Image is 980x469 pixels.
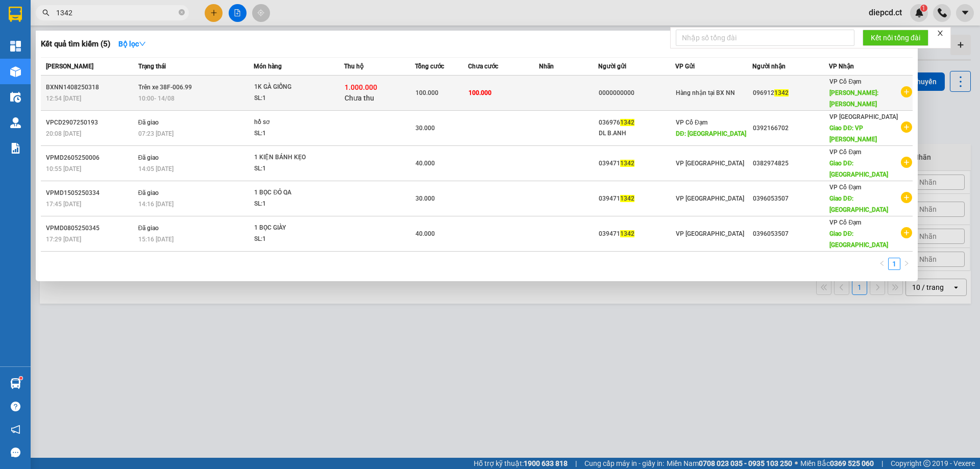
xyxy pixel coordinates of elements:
span: 17:29 [DATE] [46,236,81,243]
div: 0396053507 [753,229,829,239]
button: left [876,258,888,270]
strong: Bộ lọc [118,40,146,48]
div: VPMD2605250006 [46,153,135,163]
span: Thu hộ [344,63,363,70]
span: [PERSON_NAME] [46,63,93,70]
img: warehouse-icon [10,66,21,77]
sup: 1 [19,377,22,380]
span: 17:45 [DATE] [46,201,81,208]
span: DĐ: [GEOGRAPHIC_DATA] [676,130,746,137]
span: down [139,40,146,47]
div: SL: 1 [254,234,331,245]
li: Previous Page [876,258,888,270]
span: VP Cổ Đạm [829,184,861,191]
li: Next Page [900,258,913,270]
div: 0392166702 [753,123,829,134]
span: 30.000 [415,195,435,202]
span: 15:16 [DATE] [138,236,174,243]
div: SL: 1 [254,93,331,104]
span: 1342 [620,160,634,167]
span: 1.000.000 [345,83,377,91]
span: VP [GEOGRAPHIC_DATA] [676,230,744,237]
span: close-circle [179,9,185,15]
span: left [879,260,885,266]
img: warehouse-icon [10,117,21,128]
span: right [903,260,910,266]
span: 10:00 - 14/08 [138,95,175,102]
li: 1 [888,258,900,270]
div: 096912 [753,88,829,98]
span: 1342 [774,89,789,96]
img: warehouse-icon [10,378,21,389]
button: Kết nối tổng đài [863,30,928,46]
span: Đã giao [138,119,159,126]
img: dashboard-icon [10,41,21,52]
span: plus-circle [901,227,912,238]
span: Giao DĐ: [GEOGRAPHIC_DATA] [829,230,888,249]
span: 20:08 [DATE] [46,130,81,137]
div: 039471 [599,158,675,169]
span: Người gửi [598,63,626,70]
span: plus-circle [901,192,912,203]
span: 40.000 [415,160,435,167]
span: VP [GEOGRAPHIC_DATA] [676,160,744,167]
img: warehouse-icon [10,92,21,103]
span: [PERSON_NAME]: [PERSON_NAME] [829,89,878,108]
div: 039471 [599,229,675,239]
div: 0382974825 [753,158,829,169]
div: BXNN1408250318 [46,82,135,93]
span: 30.000 [415,125,435,132]
span: question-circle [11,402,20,411]
span: VP Cổ Đạm [829,219,861,226]
span: Kết nối tổng đài [871,32,920,43]
div: 0000000000 [599,88,675,98]
div: VPCD2907250193 [46,117,135,128]
span: Hàng nhận tại BX NN [676,89,735,96]
span: Đã giao [138,225,159,232]
div: 039471 [599,193,675,204]
div: 1 BỌC ĐỎ QA [254,187,331,199]
span: notification [11,425,20,434]
span: plus-circle [901,121,912,133]
span: plus-circle [901,157,912,168]
span: Nhãn [539,63,554,70]
span: Giao DĐ: [GEOGRAPHIC_DATA] [829,195,888,213]
span: 100.000 [469,89,492,96]
div: DL B.ANH [599,128,675,139]
div: VPMD0805250345 [46,223,135,234]
div: 036976 [599,117,675,128]
span: 100.000 [415,89,438,96]
div: 1 KIỆN BÁNH KẸO [254,152,331,163]
div: SL: 1 [254,199,331,210]
div: SL: 1 [254,163,331,175]
span: Đã giao [138,189,159,196]
span: Món hàng [254,63,282,70]
span: 14:05 [DATE] [138,165,174,172]
div: 1K GÀ GIỐNG [254,82,331,93]
button: right [900,258,913,270]
span: VP [GEOGRAPHIC_DATA] [676,195,744,202]
span: Trên xe 38F-006.99 [138,84,192,91]
span: Tổng cước [415,63,444,70]
div: VPMD1505250334 [46,188,135,199]
input: Tìm tên, số ĐT hoặc mã đơn [56,7,177,18]
span: Chưa thu [345,94,374,102]
span: VP Nhận [829,63,854,70]
span: VP Gửi [675,63,695,70]
span: 07:23 [DATE] [138,130,174,137]
span: 10:55 [DATE] [46,165,81,172]
img: logo-vxr [9,7,22,22]
div: 0396053507 [753,193,829,204]
span: VP [GEOGRAPHIC_DATA] [829,113,898,120]
span: 1342 [620,195,634,202]
img: solution-icon [10,143,21,154]
span: search [42,9,50,16]
span: 14:16 [DATE] [138,201,174,208]
span: message [11,448,20,457]
input: Nhập số tổng đài [676,30,854,46]
span: Giao DĐ: VP [PERSON_NAME] [829,125,877,143]
span: Trạng thái [138,63,166,70]
span: Người nhận [752,63,786,70]
span: VP Cổ Đạm [829,149,861,156]
span: VP Cổ Đạm [676,119,707,126]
